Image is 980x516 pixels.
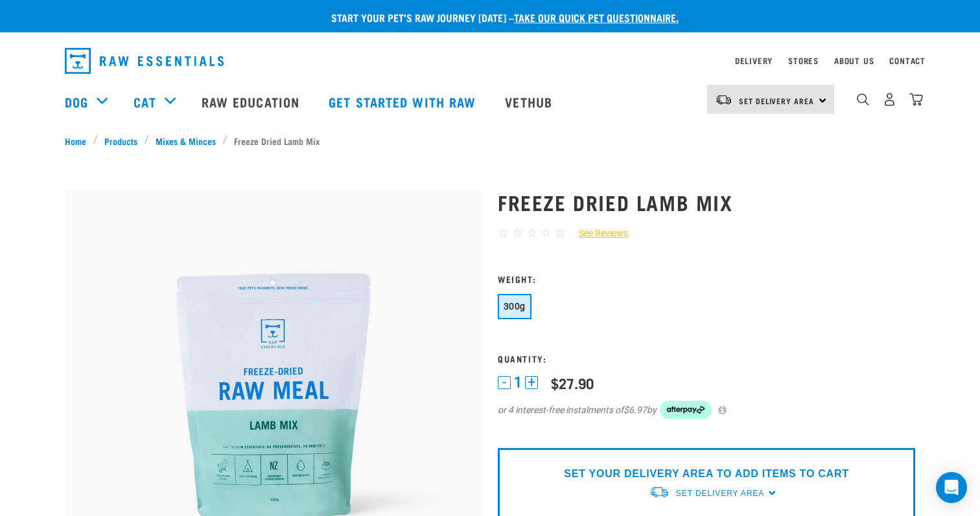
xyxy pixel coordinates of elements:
a: Dog [65,92,88,111]
a: See Reviews [566,227,628,240]
a: Stores [788,58,819,63]
a: take our quick pet questionnaire. [514,14,679,20]
div: Open Intercom Messenger [936,472,967,503]
span: ☆ [512,225,523,240]
nav: breadcrumbs [65,134,915,148]
span: ☆ [498,225,509,240]
h3: Quantity: [498,353,915,363]
img: Raw Essentials Logo [65,48,224,74]
a: Cat [134,92,156,111]
a: Raw Education [189,76,316,128]
button: - [498,376,511,389]
span: 1 [514,376,522,389]
img: Afterpay [660,401,712,419]
span: ☆ [526,225,537,240]
a: About Us [834,58,874,63]
p: SET YOUR DELIVERY AREA TO ADD ITEMS TO CART [564,466,848,482]
span: ☆ [555,225,566,240]
div: $27.90 [551,375,594,391]
img: home-icon-1@2x.png [857,93,869,106]
a: Vethub [492,76,568,128]
button: + [525,376,538,389]
span: $6.97 [624,403,647,417]
h1: Freeze Dried Lamb Mix [498,190,915,214]
h3: Weight: [498,274,915,284]
img: van-moving.png [715,94,732,106]
button: 300g [498,294,531,319]
a: Get started with Raw [316,76,492,128]
span: ☆ [541,225,552,240]
img: user.png [883,93,896,106]
div: or 4 interest-free instalments of by [498,401,915,419]
a: Delivery [735,58,773,63]
span: Set Delivery Area [676,489,764,498]
span: 300g [504,301,526,311]
img: home-icon@2x.png [909,93,923,106]
a: Contact [889,58,926,63]
a: Mixes & Minces [149,134,223,148]
a: Products [98,134,145,148]
a: Home [65,134,93,148]
nav: dropdown navigation [54,43,926,79]
span: Set Delivery Area [739,98,814,103]
img: van-moving.png [649,486,670,499]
